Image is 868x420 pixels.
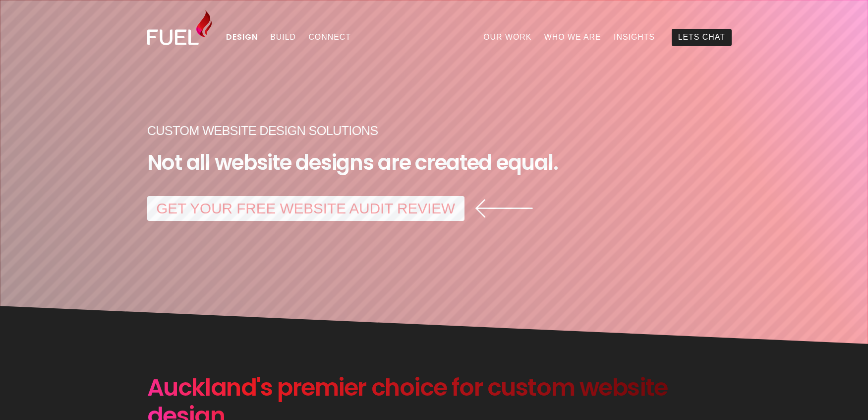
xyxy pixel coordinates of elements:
[264,29,302,46] a: Build
[607,29,661,46] a: Insights
[302,29,357,46] a: Connect
[477,29,538,46] a: Our Work
[672,29,732,46] a: Lets Chat
[147,10,212,45] img: Fuel Design Ltd - Website design and development company in North Shore, Auckland
[538,29,607,46] a: Who We Are
[220,29,264,46] a: Design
